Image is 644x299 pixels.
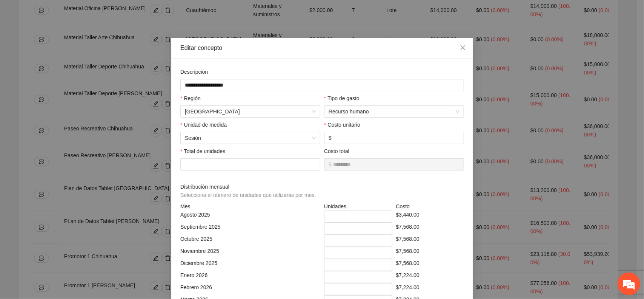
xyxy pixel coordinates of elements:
[124,4,142,22] div: Minimizar ventana de chat en vivo
[185,106,316,117] span: Chihuahua
[180,183,319,199] span: Distribución mensual
[324,121,360,129] label: Costo unitario
[185,132,316,144] span: Sesión
[453,38,473,58] button: Close
[394,211,466,223] div: $3,440.00
[178,202,322,211] div: Mes
[394,247,466,259] div: $7,568.00
[460,45,466,51] span: close
[180,147,225,155] label: Total de unidades
[180,192,316,198] span: Selecciona el número de unidades que utilizarás por mes.
[180,44,464,52] div: Editar concepto
[329,134,332,142] span: $
[324,94,360,102] label: Tipo de gasto
[178,247,322,259] div: Noviembre 2025
[322,202,394,211] div: Unidades
[180,121,227,129] label: Unidad de medida
[178,271,322,283] div: Enero 2026
[394,235,466,247] div: $7,568.00
[394,223,466,235] div: $7,568.00
[4,206,144,233] textarea: Escriba su mensaje y pulse “Intro”
[39,39,127,48] div: Chatee con nosotros ahora
[178,211,322,223] div: Agosto 2025
[394,202,466,211] div: Costo
[394,283,466,295] div: $7,224.00
[178,235,322,247] div: Octubre 2025
[44,101,104,177] span: Estamos en línea.
[178,283,322,295] div: Febrero 2026
[324,147,349,155] label: Costo total
[329,106,460,117] span: Recurso humano
[180,94,201,102] label: Región
[394,259,466,271] div: $7,568.00
[178,259,322,271] div: Diciembre 2025
[180,68,208,76] label: Descripción
[329,160,332,169] span: $
[394,271,466,283] div: $7,224.00
[178,223,322,235] div: Septiembre 2025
